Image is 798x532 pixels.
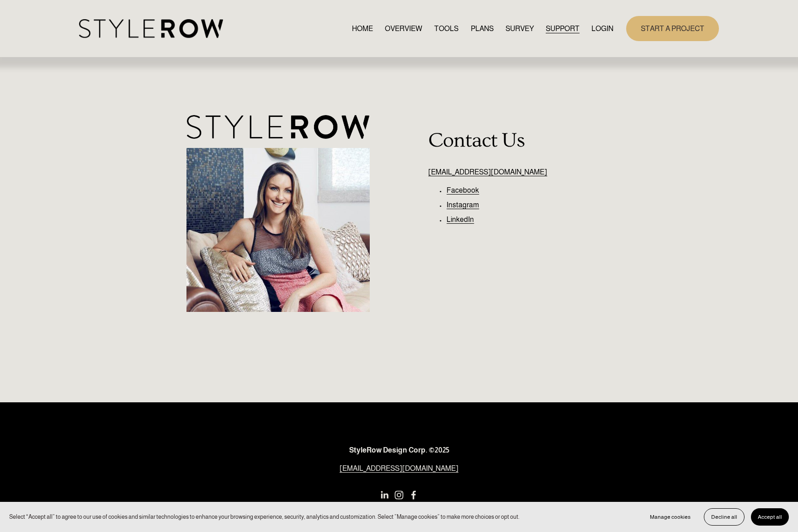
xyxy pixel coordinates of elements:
[650,514,691,520] span: Manage cookies
[79,19,223,38] img: StyleRow
[340,463,458,474] a: [EMAIL_ADDRESS][DOMAIN_NAME]
[352,22,373,35] a: HOME
[591,22,613,35] a: LOGIN
[380,490,389,500] a: LinkedIn
[711,514,737,520] span: Decline all
[428,129,719,152] h2: Contact Us
[643,508,697,526] button: Manage cookies
[428,168,547,176] a: [EMAIL_ADDRESS][DOMAIN_NAME]
[751,508,789,526] button: Accept all
[471,22,494,35] a: PLANS
[394,490,404,500] a: Instagram
[447,201,479,209] a: Instagram
[434,22,458,35] a: TOOLS
[546,23,580,34] span: SUPPORT
[349,446,449,454] strong: StyleRow Design Corp. ©2025
[505,22,534,35] a: SURVEY
[385,22,422,35] a: OVERVIEW
[626,16,719,41] a: START A PROJECT
[409,490,418,500] a: Facebook
[704,508,745,526] button: Decline all
[447,216,474,223] a: LinkedIn
[9,512,520,521] p: Select “Accept all” to agree to our use of cookies and similar technologies to enhance your brows...
[546,22,580,35] a: folder dropdown
[758,514,782,520] span: Accept all
[447,186,479,194] a: Facebook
